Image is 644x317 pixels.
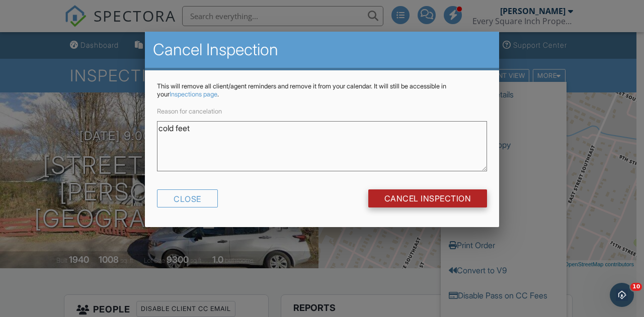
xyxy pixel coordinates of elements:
iframe: Intercom live chat [610,283,634,307]
input: Cancel Inspection [368,189,488,207]
p: This will remove all client/agent reminders and remove it from your calendar. It will still be ac... [157,82,487,98]
span: 10 [630,283,642,291]
a: Inspections page [170,90,217,98]
label: Reason for cancelation [157,108,222,115]
div: Close [157,189,218,207]
h2: Cancel Inspection [153,40,491,60]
